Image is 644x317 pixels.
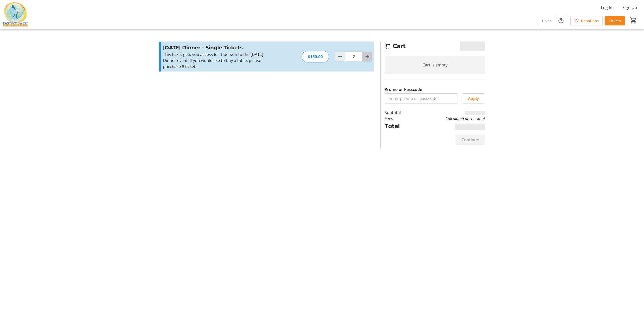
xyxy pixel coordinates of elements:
a: Home [538,16,556,25]
button: Decrement by one [335,52,345,61]
td: Calculated at checkout [414,116,485,122]
td: Fees [385,116,414,122]
label: Promo or Passcode [385,86,422,92]
div: Cart is empty [385,56,485,74]
td: Subtotal [385,110,414,116]
div: This ticket gets you access for 1 person to the [DATE] Dinner event. If you would like to buy a t... [163,51,273,69]
div: $150.00 [302,51,329,62]
button: Increment by one [363,52,372,61]
button: Sign Up [618,4,641,12]
input: Enter promo or passcode [385,93,458,103]
span: Sign Up [622,5,637,11]
button: Cart [629,16,638,25]
button: Help [556,16,566,26]
h3: [DATE] Dinner - Single Tickets [163,44,273,51]
a: Tickets [605,16,625,25]
a: Donations [570,16,603,25]
span: Home [542,18,552,23]
td: Total [385,122,414,131]
button: Log In [597,4,616,12]
span: CA$0.00 [460,42,485,51]
img: East Meets West Children's Foundation's Logo [3,2,28,27]
span: Donations [581,18,599,23]
span: Apply [468,95,479,101]
span: Tickets [609,18,621,23]
h2: Cart [385,42,485,52]
span: Log In [601,5,612,11]
button: Apply [462,93,485,103]
input: Diwali Dinner - Single Tickets Quantity [345,52,363,62]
